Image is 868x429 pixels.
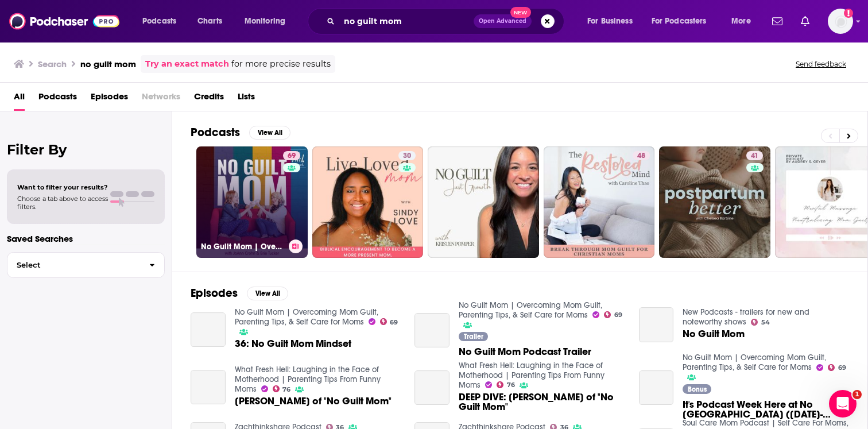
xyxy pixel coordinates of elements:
[17,195,108,211] span: Choose a tab above to access filters.
[196,146,308,258] a: 69No Guilt Mom | Overcoming Mom Guilt, Parenting Tips, & Self Care for Moms
[312,146,424,258] a: 30
[7,233,165,244] p: Saved Searches
[191,370,226,405] a: JoAnn Crohn of "No Guilt Mom"
[688,386,707,393] span: Bonus
[339,12,474,30] input: Search podcasts, credits, & more...
[751,319,770,326] a: 54
[510,7,531,18] span: New
[683,307,809,327] a: New Podcasts - trailers for new and noteworthy shows
[751,150,758,162] span: 41
[639,370,674,405] a: It's Podcast Week Here at No Guilt Mom (May 13th-May 17th)
[731,13,751,29] span: More
[319,8,575,34] div: Search podcasts, credits, & more...
[459,392,625,412] span: DEEP DIVE: [PERSON_NAME] of "No Guilt Mom"
[683,400,849,419] a: It's Podcast Week Here at No Guilt Mom (May 13th-May 17th)
[614,312,622,318] span: 69
[761,320,770,325] span: 54
[652,13,707,29] span: For Podcasters
[191,286,288,300] a: EpisodesView All
[390,320,398,325] span: 69
[414,313,449,348] a: No Guilt Mom Podcast Trailer
[191,125,290,140] a: PodcastsView All
[507,382,515,388] span: 76
[235,365,381,394] a: What Fresh Hell: Laughing in the Face of Motherhood | Parenting Tips From Funny Moms
[9,10,119,32] img: Podchaser - Follow, Share and Rate Podcasts
[80,59,136,69] h3: no guilt mom
[403,150,411,162] span: 30
[633,151,650,160] a: 48
[191,125,240,140] h2: Podcasts
[637,150,645,162] span: 48
[245,13,285,29] span: Monitoring
[197,13,222,29] span: Charts
[683,353,826,372] a: No Guilt Mom | Overcoming Mom Guilt, Parenting Tips, & Self Care for Moms
[273,385,291,392] a: 76
[191,286,238,300] h2: Episodes
[249,126,290,140] button: View All
[852,390,862,399] span: 1
[459,361,604,390] a: What Fresh Hell: Laughing in the Face of Motherhood | Parenting Tips From Funny Moms
[459,347,591,357] a: No Guilt Mom Podcast Trailer
[828,364,846,371] a: 69
[191,312,226,347] a: 36: No Guilt Mom Mindset
[380,318,398,325] a: 69
[828,9,853,34] img: User Profile
[838,365,846,370] span: 69
[237,12,300,30] button: open menu
[145,57,229,71] a: Try an exact match
[282,387,290,392] span: 76
[201,242,284,252] h3: No Guilt Mom | Overcoming Mom Guilt, Parenting Tips, & Self Care for Moms
[38,87,77,111] a: Podcasts
[91,87,128,111] a: Episodes
[414,370,449,405] a: DEEP DIVE: JoAnn Crohn of "No Guilt Mom"
[792,59,850,69] button: Send feedback
[683,329,745,339] a: No Guilt Mom
[828,9,853,34] span: Logged in as EllaRoseMurphy
[7,141,165,158] h2: Filter By
[544,146,655,258] a: 48
[579,12,647,30] button: open menu
[194,87,224,111] a: Credits
[283,151,300,160] a: 69
[639,307,674,342] a: No Guilt Mom
[235,396,392,406] a: JoAnn Crohn of "No Guilt Mom"
[828,9,853,34] button: Show profile menu
[474,14,532,28] button: Open AdvancedNew
[247,287,288,300] button: View All
[768,11,787,31] a: Show notifications dropdown
[238,87,255,111] a: Lists
[235,307,378,327] a: No Guilt Mom | Overcoming Mom Guilt, Parenting Tips, & Self Care for Moms
[142,87,180,111] span: Networks
[497,381,515,388] a: 76
[231,57,331,71] span: for more precise results
[464,333,483,340] span: Trailer
[604,311,622,318] a: 69
[17,183,108,191] span: Want to filter your results?
[235,339,351,349] a: 36: No Guilt Mom Mindset
[14,87,25,111] a: All
[644,12,723,30] button: open menu
[659,146,770,258] a: 41
[142,13,176,29] span: Podcasts
[288,150,296,162] span: 69
[746,151,763,160] a: 41
[723,12,765,30] button: open menu
[844,9,853,18] svg: Email not verified
[7,252,165,278] button: Select
[796,11,814,31] a: Show notifications dropdown
[587,13,633,29] span: For Business
[190,12,229,30] a: Charts
[7,261,140,269] span: Select
[38,59,67,69] h3: Search
[459,300,602,320] a: No Guilt Mom | Overcoming Mom Guilt, Parenting Tips, & Self Care for Moms
[683,400,849,419] span: It's Podcast Week Here at No [GEOGRAPHIC_DATA] ([DATE]-[DATE])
